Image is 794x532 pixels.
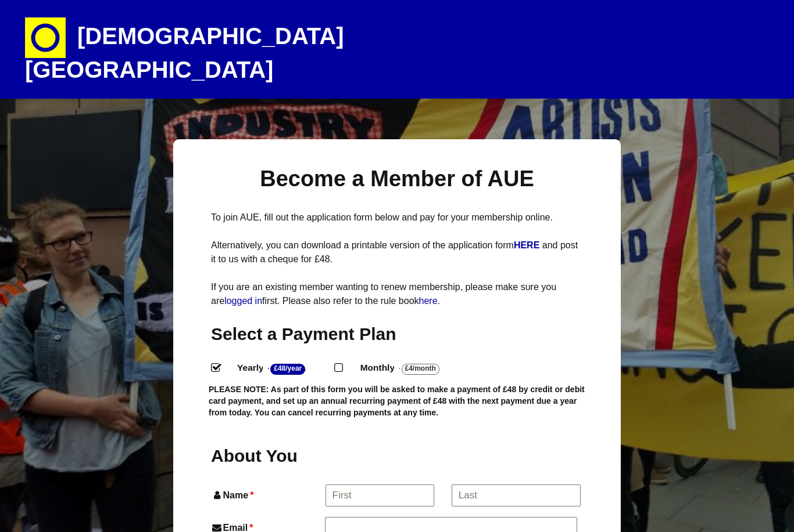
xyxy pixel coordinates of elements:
strong: HERE [514,240,539,250]
p: To join AUE, fill out the application form below and pay for your membership online. [211,211,583,225]
h2: About You [211,444,323,467]
input: First [326,484,435,506]
span: Select a Payment Plan [211,324,396,343]
p: Alternatively, you can download a printable version of the application form and post it to us wit... [211,238,583,266]
label: Yearly - . [227,360,334,377]
input: Last [452,484,581,506]
strong: £4/Month [402,364,439,375]
img: circle-e1448293145835.png [25,17,66,58]
h1: Become a Member of AUE [211,165,583,193]
a: logged in [224,296,262,306]
label: Name [211,487,323,503]
p: If you are an existing member wanting to renew membership, please make sure you are first. Please... [211,280,583,308]
label: Monthly - . [350,360,468,377]
strong: £48/Year [270,364,305,375]
a: here [419,296,438,306]
a: HERE [514,240,542,250]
